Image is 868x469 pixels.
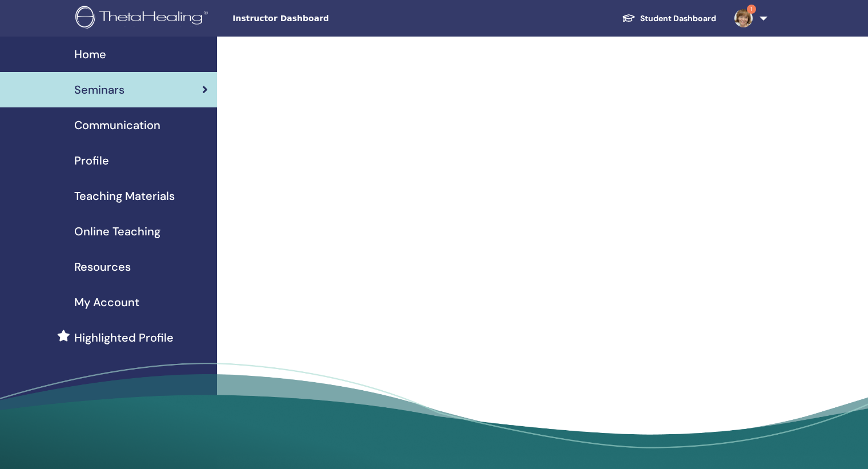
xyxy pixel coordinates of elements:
[232,13,404,25] span: Instructor Dashboard
[747,5,756,14] span: 1
[74,81,124,98] span: Seminars
[74,329,174,346] span: Highlighted Profile
[74,117,160,134] span: Communication
[622,13,636,23] img: graduation-cap-white.svg
[74,258,131,275] span: Resources
[734,9,753,27] img: default.jpg
[74,187,175,205] span: Teaching Materials
[75,6,212,31] img: logo.png
[74,46,106,63] span: Home
[74,152,109,169] span: Profile
[74,294,139,311] span: My Account
[613,8,725,29] a: Student Dashboard
[74,223,160,240] span: Online Teaching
